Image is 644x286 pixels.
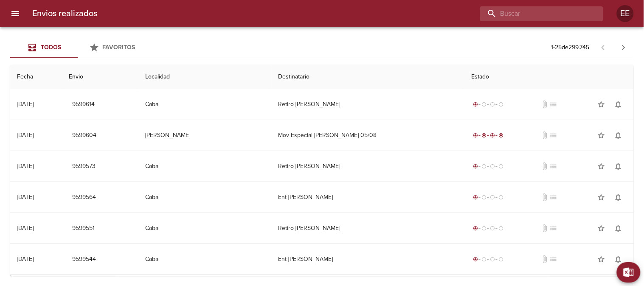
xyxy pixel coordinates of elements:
button: Agregar a favoritos [593,127,610,144]
span: radio_button_checked [473,102,478,107]
span: Pagina anterior [593,43,613,51]
div: Entregado [471,131,505,140]
span: 9599564 [72,192,96,203]
span: radio_button_unchecked [498,164,503,169]
button: 9599551 [69,221,98,236]
div: [DATE] [17,255,34,263]
button: Exportar Excel [617,262,641,283]
div: [DATE] [17,101,34,108]
span: radio_button_unchecked [481,164,487,169]
span: notifications_none [614,255,623,264]
th: Envio [62,65,138,89]
h6: Envios realizados [32,7,97,20]
button: menu [5,3,25,24]
button: Agregar a favoritos [593,158,610,175]
td: Caba [139,151,271,182]
td: Caba [139,89,271,120]
span: notifications_none [614,224,623,233]
span: radio_button_unchecked [481,257,487,262]
button: Activar notificaciones [610,189,627,206]
div: Generado [471,255,505,264]
span: radio_button_unchecked [490,226,495,231]
span: No tiene pedido asociado [549,193,558,202]
span: No tiene pedido asociado [549,162,558,171]
td: Ent [PERSON_NAME] [271,182,464,213]
span: Pagina siguiente [613,37,634,58]
button: Agregar a favoritos [593,251,610,268]
span: 9599573 [72,161,96,172]
span: 9599604 [72,130,96,141]
span: star_border [597,193,606,202]
span: Todos [41,44,61,51]
button: 9599614 [69,97,98,112]
button: Activar notificaciones [610,127,627,144]
span: 9599614 [72,99,95,110]
button: Agregar a favoritos [593,189,610,206]
p: 1 - 25 de 299.745 [551,43,590,52]
span: 9599544 [72,254,96,265]
th: Localidad [139,65,271,89]
th: Estado [464,65,634,89]
span: No tiene documentos adjuntos [541,131,549,140]
span: radio_button_unchecked [498,195,503,200]
button: 9599573 [69,159,99,174]
span: radio_button_checked [473,195,478,200]
div: Generado [471,193,505,202]
span: radio_button_unchecked [498,226,503,231]
span: radio_button_unchecked [481,102,487,107]
span: No tiene pedido asociado [549,224,558,233]
div: Generado [471,100,505,109]
span: No tiene documentos adjuntos [541,162,549,171]
span: star_border [597,162,606,171]
span: star_border [597,100,606,109]
th: Fecha [10,65,62,89]
button: Activar notificaciones [610,158,627,175]
span: radio_button_checked [473,257,478,262]
span: radio_button_checked [473,164,478,169]
button: Agregar a favoritos [593,96,610,113]
td: Retiro [PERSON_NAME] [271,151,464,182]
button: Activar notificaciones [610,251,627,268]
div: [DATE] [17,193,34,201]
span: radio_button_unchecked [490,257,495,262]
span: star_border [597,255,606,264]
span: star_border [597,131,606,140]
td: Mov Especial [PERSON_NAME] 05/08 [271,120,464,151]
div: [DATE] [17,132,34,139]
div: Generado [471,162,505,171]
td: Caba [139,182,271,213]
div: EE [617,5,634,22]
td: Caba [139,213,271,244]
span: radio_button_unchecked [498,257,503,262]
div: Tabs Envios [10,37,146,58]
div: [DATE] [17,224,34,232]
span: No tiene pedido asociado [549,100,558,109]
span: radio_button_checked [473,226,478,231]
span: radio_button_checked [473,133,478,138]
button: Agregar a favoritos [593,220,610,237]
span: notifications_none [614,193,623,202]
span: radio_button_checked [490,133,495,138]
span: No tiene documentos adjuntos [541,100,549,109]
span: No tiene documentos adjuntos [541,193,549,202]
td: Ent [PERSON_NAME] [271,244,464,275]
span: radio_button_checked [498,133,503,138]
span: radio_button_unchecked [481,195,487,200]
input: buscar [480,6,589,21]
td: [PERSON_NAME] [139,120,271,151]
div: [DATE] [17,163,34,170]
span: radio_button_unchecked [481,226,487,231]
span: radio_button_unchecked [498,102,503,107]
span: radio_button_unchecked [490,195,495,200]
div: Abrir información de usuario [617,5,634,22]
button: Activar notificaciones [610,220,627,237]
span: radio_button_checked [481,133,487,138]
th: Destinatario [271,65,464,89]
td: Caba [139,244,271,275]
span: No tiene documentos adjuntos [541,255,549,264]
span: radio_button_unchecked [490,102,495,107]
td: Retiro [PERSON_NAME] [271,213,464,244]
button: 9599604 [69,128,100,143]
button: Activar notificaciones [610,96,627,113]
td: Retiro [PERSON_NAME] [271,89,464,120]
